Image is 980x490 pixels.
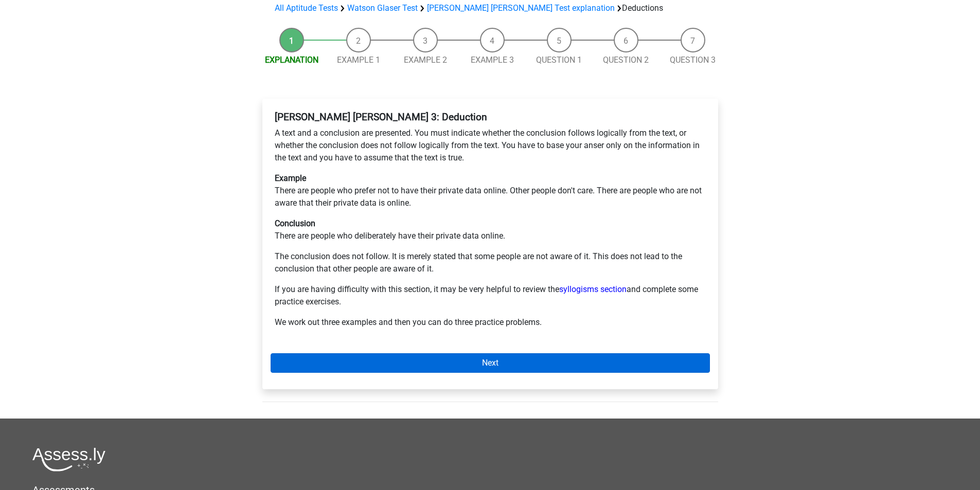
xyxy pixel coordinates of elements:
[265,55,318,65] a: Explanation
[275,127,706,164] p: A text and a conclusion are presented. You must indicate whether the conclusion follows logically...
[275,316,706,329] p: We work out three examples and then you can do three practice problems.
[271,2,710,14] div: Deductions
[559,284,627,294] a: syllogisms section
[347,3,418,13] a: Watson Glaser Test
[603,55,649,65] a: Question 2
[271,353,710,373] a: Next
[275,219,315,228] b: Conclusion
[275,111,487,123] b: [PERSON_NAME] [PERSON_NAME] 3: Deduction
[404,55,447,65] a: Example 2
[275,172,706,209] p: There are people who prefer not to have their private data online. Other people don't care. There...
[275,250,706,275] p: The conclusion does not follow. It is merely stated that some people are not aware of it. This do...
[427,3,615,13] a: [PERSON_NAME] [PERSON_NAME] Test explanation
[471,55,514,65] a: Example 3
[275,283,706,308] p: If you are having difficulty with this section, it may be very helpful to review the and complete...
[536,55,582,65] a: Question 1
[670,55,716,65] a: Question 3
[32,447,105,471] img: Assessly logo
[275,3,338,13] a: All Aptitude Tests
[337,55,380,65] a: Example 1
[275,173,306,183] b: Example
[275,217,706,242] p: There are people who deliberately have their private data online.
